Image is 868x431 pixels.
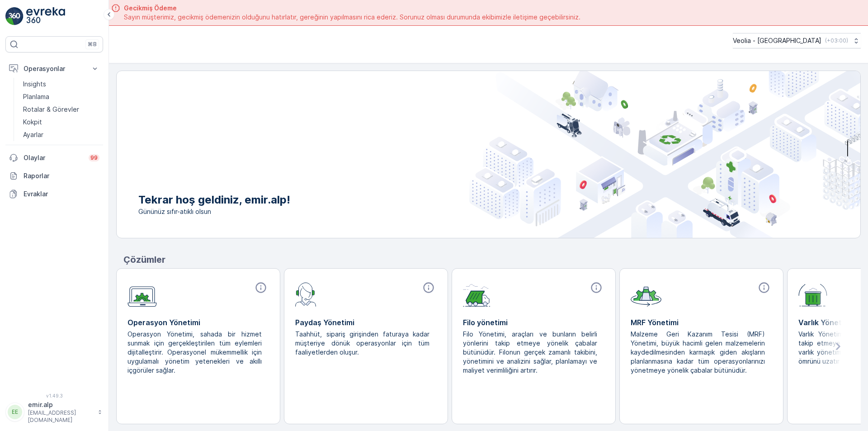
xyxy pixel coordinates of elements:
p: Ayarlar [23,130,43,139]
button: Veolia - [GEOGRAPHIC_DATA](+03:00) [733,33,861,48]
p: MRF Yönetimi [631,317,772,328]
img: module-icon [631,281,661,307]
div: EE [8,405,22,419]
a: Ayarlar [19,128,103,141]
p: Veolia - [GEOGRAPHIC_DATA] [733,36,821,45]
p: Çözümler [123,253,861,266]
p: Taahhüt, sipariş girişinden faturaya kadar müşteriye dönük operasyonlar için tüm faaliyetlerden o... [295,330,429,357]
p: ⌘B [88,41,97,48]
p: Filo Yönetimi, araçları ve bunların belirli yönlerini takip etmeye yönelik çabalar bütünüdür. Fil... [463,330,597,375]
p: Rotalar & Görevler [23,105,79,114]
a: Olaylar99 [5,149,103,167]
p: Evraklar [24,189,99,199]
p: Paydaş Yönetimi [295,317,437,328]
img: city illustration [469,71,860,238]
span: Gününüz sıfır-atıklı olsun [138,207,290,216]
p: Olaylar [24,153,83,162]
p: Filo yönetimi [463,317,604,328]
span: v 1.49.3 [5,393,103,398]
a: Evraklar [5,185,103,203]
p: 99 [90,154,98,161]
p: Operasyon Yönetimi, sahada bir hizmet sunmak için gerçekleştirilen tüm eylemleri dijitalleştirir.... [127,330,262,375]
p: emir.alp [28,400,93,409]
a: Rotalar & Görevler [19,103,103,116]
span: Gecikmiş Ödeme [124,4,580,13]
button: Operasyonlar [5,60,103,78]
img: module-icon [463,281,491,307]
img: module-icon [295,281,316,307]
a: Raporlar [5,167,103,185]
p: Operasyon Yönetimi [127,317,269,328]
p: ( +03:00 ) [825,37,848,44]
img: logo [5,7,24,25]
button: EEemir.alp[EMAIL_ADDRESS][DOMAIN_NAME] [5,400,103,424]
img: module-icon [798,281,827,307]
p: Malzeme Geri Kazanım Tesisi (MRF) Yönetimi, büyük hacimli gelen malzemelerin kaydedilmesinden kar... [631,330,765,375]
p: Insights [23,80,46,89]
p: Planlama [23,92,49,101]
p: [EMAIL_ADDRESS][DOMAIN_NAME] [28,409,93,424]
a: Insights [19,78,103,90]
img: logo_light-DOdMpM7g.png [26,7,65,25]
span: Sayın müşterimiz, gecikmiş ödemenizin olduğunu hatırlatır, gereğinin yapılmasını rica ederiz. Sor... [124,13,580,22]
p: Kokpit [23,118,42,127]
p: Tekrar hoş geldiniz, emir.alp! [138,193,290,207]
img: module-icon [127,281,157,307]
a: Planlama [19,90,103,103]
p: Raporlar [24,171,99,180]
p: Operasyonlar [24,64,85,73]
a: Kokpit [19,116,103,128]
